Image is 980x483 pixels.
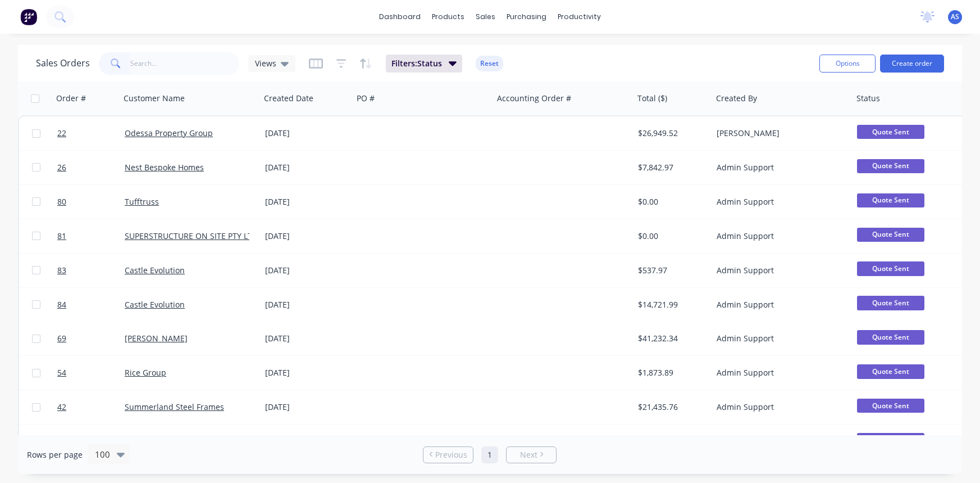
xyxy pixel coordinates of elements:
[880,55,944,73] button: Create order
[265,196,349,207] div: [DATE]
[819,55,876,73] button: Options
[57,265,66,276] span: 83
[857,296,924,310] span: Quote Sent
[717,401,841,413] div: Admin Support
[717,299,841,310] div: Admin Support
[426,8,470,25] div: products
[716,93,757,104] div: Created By
[57,333,66,344] span: 69
[265,299,349,310] div: [DATE]
[125,265,185,276] a: Castle Evolution
[373,8,426,25] a: dashboard
[265,265,349,276] div: [DATE]
[57,185,125,219] a: 80
[717,333,841,344] div: Admin Support
[717,162,841,173] div: Admin Support
[501,8,552,25] div: purchasing
[857,193,924,207] span: Quote Sent
[857,364,924,378] span: Quote Sent
[638,367,704,378] div: $1,873.89
[717,367,841,378] div: Admin Support
[717,128,841,139] div: [PERSON_NAME]
[638,265,704,276] div: $537.97
[57,401,66,413] span: 42
[386,55,462,73] button: Filters:Status
[57,196,66,207] span: 80
[125,128,213,138] a: Odessa Property Group
[265,401,349,413] div: [DATE]
[125,196,159,207] a: Tufftruss
[36,58,90,69] h1: Sales Orders
[638,196,704,207] div: $0.00
[951,12,959,22] span: AS
[507,449,556,461] a: Next page
[857,125,924,139] span: Quote Sent
[638,162,704,173] div: $7,842.97
[638,128,704,139] div: $26,949.52
[125,401,224,412] a: Summerland Steel Frames
[57,299,66,310] span: 84
[857,399,924,413] span: Quote Sent
[57,322,125,355] a: 69
[476,56,503,71] button: Reset
[391,58,442,69] span: Filters: Status
[125,333,188,344] a: [PERSON_NAME]
[265,128,349,139] div: [DATE]
[717,231,841,242] div: Admin Support
[265,162,349,173] div: [DATE]
[520,449,537,461] span: Next
[638,231,704,242] div: $0.00
[57,425,125,458] a: 86
[857,228,924,242] span: Quote Sent
[20,8,37,25] img: Factory
[125,231,258,241] a: SUPERSTRUCTURE ON SITE PTY LTD
[856,93,880,104] div: Status
[57,390,125,424] a: 42
[357,93,375,104] div: PO #
[638,333,704,344] div: $41,232.34
[857,330,924,344] span: Quote Sent
[57,254,125,287] a: 83
[57,288,125,322] a: 84
[481,446,498,463] a: Page 1 is your current page
[857,433,924,447] span: Quote Sent
[56,93,86,104] div: Order #
[124,93,185,104] div: Customer Name
[130,52,240,75] input: Search...
[125,299,185,310] a: Castle Evolution
[57,151,125,184] a: 26
[552,8,607,25] div: productivity
[423,449,473,461] a: Previous page
[125,162,204,173] a: Nest Bespoke Homes
[857,261,924,276] span: Quote Sent
[638,401,704,413] div: $21,435.76
[470,8,501,25] div: sales
[717,196,841,207] div: Admin Support
[265,333,349,344] div: [DATE]
[638,299,704,310] div: $14,721.99
[265,367,349,378] div: [DATE]
[57,162,66,173] span: 26
[255,57,276,69] span: Views
[497,93,571,104] div: Accounting Order #
[57,116,125,150] a: 22
[125,367,166,378] a: Rice Group
[418,446,561,463] ul: Pagination
[857,159,924,173] span: Quote Sent
[57,367,66,378] span: 54
[265,231,349,242] div: [DATE]
[57,231,66,242] span: 81
[637,93,667,104] div: Total ($)
[264,93,313,104] div: Created Date
[27,449,83,461] span: Rows per page
[57,219,125,253] a: 81
[717,265,841,276] div: Admin Support
[57,356,125,390] a: 54
[57,128,66,139] span: 22
[435,449,467,461] span: Previous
